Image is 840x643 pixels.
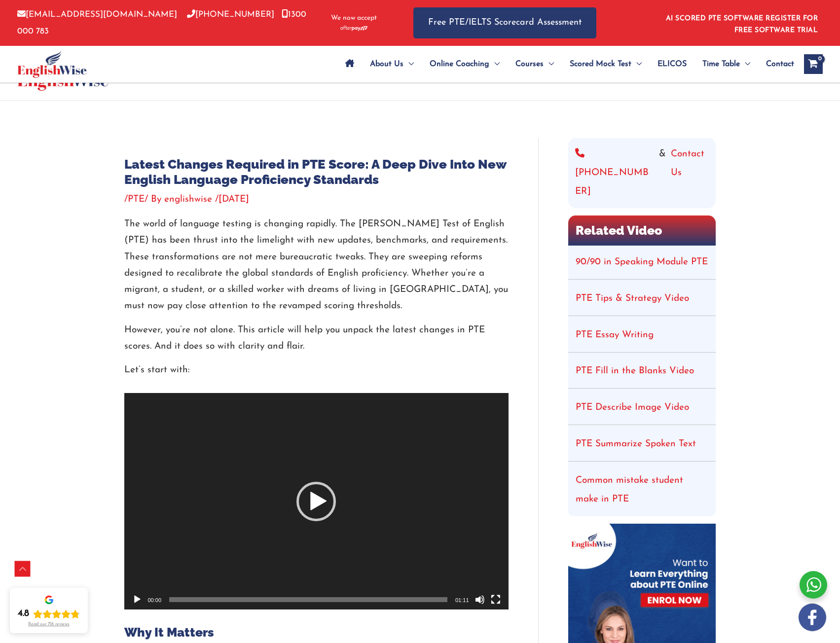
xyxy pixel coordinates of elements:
a: PTE Describe Image Video [576,403,689,412]
span: englishwise [164,195,212,204]
a: Scored Mock TestMenu Toggle [562,47,650,81]
a: ELICOS [650,47,694,81]
div: Read our 718 reviews [28,622,70,627]
span: 01:11 [455,597,469,603]
h2: Why It Matters [124,624,509,641]
div: 4.8 [18,608,29,620]
span: We now accept [331,13,377,23]
a: Common mistake student make in PTE [576,476,683,504]
span: ELICOS [657,47,687,81]
a: 90/90 in Speaking Module PTE [576,257,708,267]
a: PTE Tips & Strategy Video [576,294,689,303]
a: Online CoachingMenu Toggle [422,47,508,81]
div: / / By / [124,193,509,207]
a: [EMAIL_ADDRESS][DOMAIN_NAME] [17,10,177,19]
a: Free PTE/IELTS Scorecard Assessment [413,7,596,38]
span: Menu Toggle [740,47,750,81]
a: PTE Fill in the Blanks Video [576,366,694,376]
span: Menu Toggle [403,47,414,81]
img: white-facebook.png [799,604,826,631]
p: The world of language testing is changing rapidly. The [PERSON_NAME] Test of English (PTE) has be... [124,216,509,315]
div: Video Player [124,393,509,609]
div: Rating: 4.8 out of 5 [18,608,80,620]
h2: Related Video [568,215,716,246]
a: AI SCORED PTE SOFTWARE REGISTER FOR FREE SOFTWARE TRIAL [666,15,818,34]
a: englishwise [164,195,215,204]
h1: Latest Changes Required in PTE Score: A Deep Dive Into New English Language Proficiency Standards [124,157,509,187]
a: View Shopping Cart, empty [804,54,823,74]
a: PTE [128,195,145,204]
button: Play [132,595,142,605]
a: CoursesMenu Toggle [508,47,562,81]
span: Time Slider [169,597,447,602]
button: Mute [475,595,485,605]
span: Time Table [702,47,740,81]
p: However, you’re not alone. This article will help you unpack the latest changes in PTE scores. An... [124,322,509,355]
a: Contact Us [671,145,709,201]
p: Let’s start with: [124,362,509,378]
a: About UsMenu Toggle [362,47,422,81]
a: [PHONE_NUMBER] [575,145,654,201]
span: Menu Toggle [631,47,642,81]
span: About Us [370,47,403,81]
div: & [575,145,709,201]
a: 1300 000 783 [17,10,306,35]
span: Online Coaching [430,47,489,81]
span: 00:00 [148,597,162,603]
a: [PHONE_NUMBER] [187,10,274,19]
span: Scored Mock Test [570,47,631,81]
span: [DATE] [219,195,249,204]
a: Time TableMenu Toggle [694,47,758,81]
nav: Site Navigation: Main Menu [337,47,794,81]
span: Menu Toggle [489,47,500,81]
img: Afterpay-Logo [340,26,367,31]
span: Menu Toggle [544,47,554,81]
a: Contact [758,47,794,81]
span: Courses [515,47,544,81]
div: Play [296,482,336,521]
aside: Header Widget 1 [660,7,823,39]
span: Contact [766,47,794,81]
a: PTE Essay Writing [576,330,654,340]
img: cropped-ew-logo [17,51,87,78]
button: Fullscreen [491,595,501,605]
a: PTE Summarize Spoken Text [576,439,696,449]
